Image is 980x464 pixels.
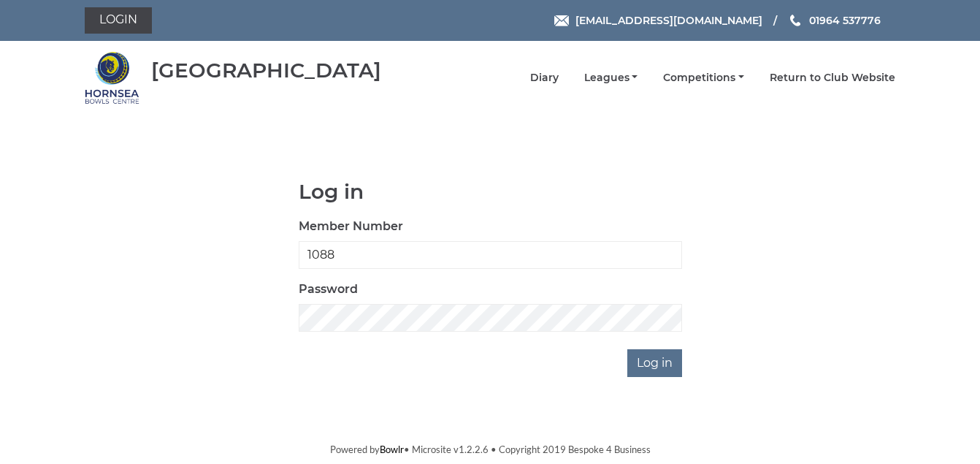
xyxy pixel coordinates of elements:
[809,14,881,27] span: 01964 537776
[330,444,651,455] span: Powered by • Microsite v1.2.2.6 • Copyright 2019 Bespoke 4 Business
[299,180,682,203] h1: Log in
[380,444,404,455] a: Bowlr
[554,15,569,26] img: Email
[85,50,139,105] img: Hornsea Bowls Centre
[151,59,381,82] div: [GEOGRAPHIC_DATA]
[85,7,152,34] a: Login
[788,12,881,28] a: Phone us 01964 537776
[299,281,358,298] label: Password
[663,71,744,85] a: Competitions
[554,12,762,28] a: Email [EMAIL_ADDRESS][DOMAIN_NAME]
[790,15,800,26] img: Phone us
[584,71,638,85] a: Leagues
[770,71,895,85] a: Return to Club Website
[299,218,403,235] label: Member Number
[627,349,682,377] input: Log in
[530,71,559,85] a: Diary
[575,14,762,27] span: [EMAIL_ADDRESS][DOMAIN_NAME]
